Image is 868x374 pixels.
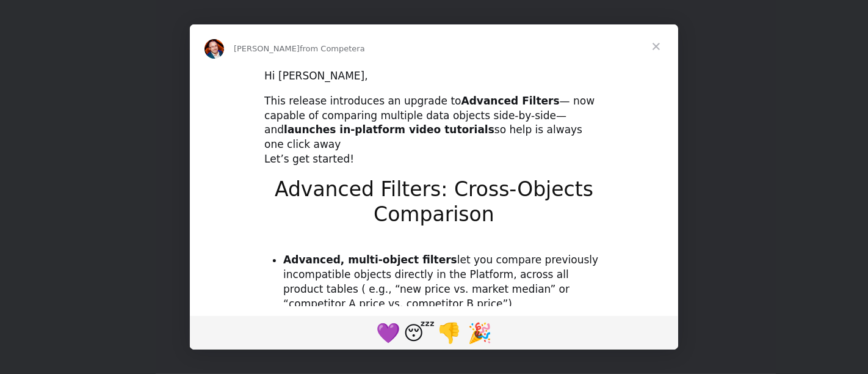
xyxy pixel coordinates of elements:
[204,39,224,59] img: Profile image for Dmitriy
[461,95,560,107] b: Advanced Filters
[437,321,461,345] span: 👎
[300,44,365,53] span: from Competera
[434,318,465,347] span: 1 reaction
[283,254,457,266] b: Advanced, multi-object filters
[468,321,492,345] span: 🎉
[403,321,435,345] span: 😴
[283,253,604,312] li: let you compare previously incompatible objects directly in the Platform, across all product tabl...
[284,123,494,136] b: launches in-platform video tutorials
[465,318,495,347] span: tada reaction
[634,24,678,68] span: Close
[264,94,604,167] div: This release introduces an upgrade to — now capable of comparing multiple data objects side-by-si...
[376,321,400,345] span: 💜
[403,318,434,347] span: sleeping reaction
[264,177,604,235] h1: Advanced Filters: Cross-Objects Comparison
[373,318,403,347] span: purple heart reaction
[234,44,300,53] span: [PERSON_NAME]
[264,69,604,84] div: Hi [PERSON_NAME],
